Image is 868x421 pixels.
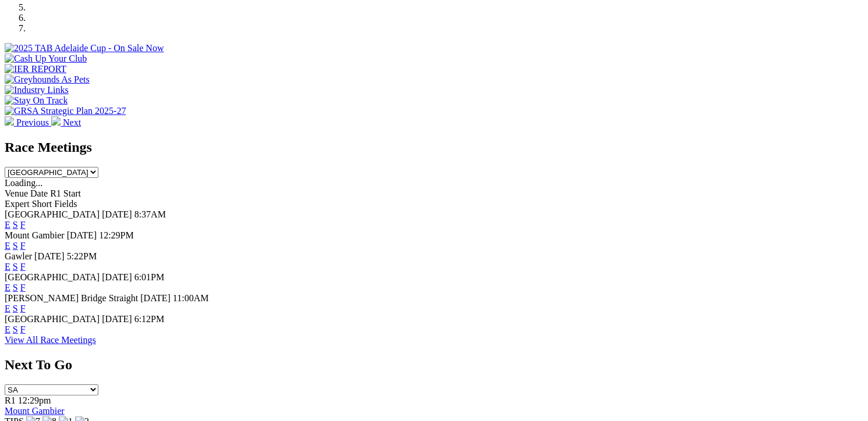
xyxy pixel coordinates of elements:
[5,241,10,251] a: E
[5,272,100,282] span: [GEOGRAPHIC_DATA]
[5,230,65,240] span: Mount Gambier
[13,283,18,292] a: S
[34,251,65,261] span: [DATE]
[5,117,51,127] a: Previous
[5,64,66,74] img: IER REPORT
[63,117,81,127] span: Next
[16,117,49,127] span: Previous
[5,314,100,324] span: [GEOGRAPHIC_DATA]
[5,220,10,230] a: E
[5,199,30,209] span: Expert
[13,304,18,313] a: S
[20,283,26,292] a: F
[5,106,126,116] img: GRSA Strategic Plan 2025-27
[13,324,18,334] a: S
[5,395,16,405] span: R1
[50,188,81,198] span: R1 Start
[5,116,14,126] img: chevron-left-pager-white.svg
[67,230,97,240] span: [DATE]
[5,335,96,345] a: View All Race Meetings
[67,251,97,261] span: 5:22PM
[5,293,138,303] span: [PERSON_NAME] Bridge Straight
[5,53,87,64] img: Cash Up Your Club
[20,262,26,272] a: F
[5,251,32,261] span: Gawler
[5,262,10,272] a: E
[54,199,77,209] span: Fields
[51,117,81,127] a: Next
[13,220,18,230] a: S
[5,188,28,198] span: Venue
[51,116,61,126] img: chevron-right-pager-white.svg
[5,43,164,53] img: 2025 TAB Adelaide Cup - On Sale Now
[102,272,132,282] span: [DATE]
[140,293,171,303] span: [DATE]
[5,140,863,155] h2: Race Meetings
[5,357,863,373] h2: Next To Go
[102,209,132,219] span: [DATE]
[20,220,26,230] a: F
[134,209,166,219] span: 8:37AM
[20,324,26,334] a: F
[5,406,65,416] a: Mount Gambier
[5,178,42,188] span: Loading...
[99,230,134,240] span: 12:29PM
[134,314,165,324] span: 6:12PM
[173,293,209,303] span: 11:00AM
[5,283,10,292] a: E
[13,262,18,272] a: S
[20,241,26,251] a: F
[5,324,10,334] a: E
[5,304,10,313] a: E
[32,199,52,209] span: Short
[5,95,68,106] img: Stay On Track
[5,85,69,95] img: Industry Links
[18,395,51,405] span: 12:29pm
[30,188,48,198] span: Date
[134,272,165,282] span: 6:01PM
[5,209,100,219] span: [GEOGRAPHIC_DATA]
[20,304,26,313] a: F
[102,314,132,324] span: [DATE]
[5,74,90,85] img: Greyhounds As Pets
[13,241,18,251] a: S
